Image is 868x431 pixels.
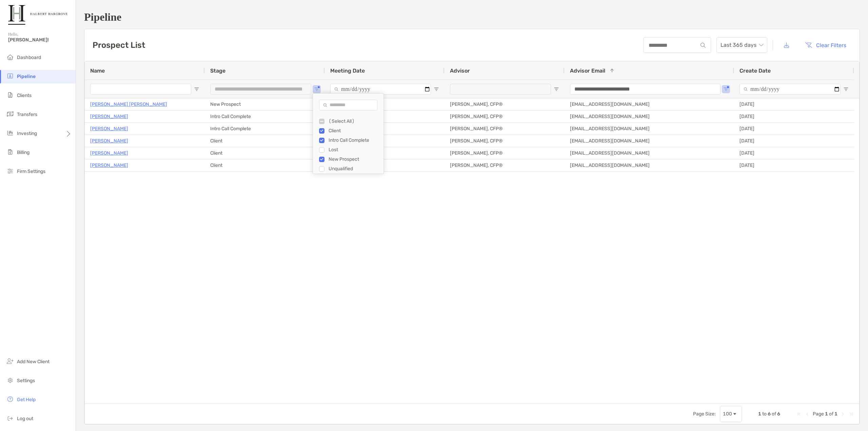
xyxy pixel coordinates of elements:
div: First Page [796,411,802,417]
div: [PERSON_NAME], CFP® [445,111,565,122]
div: (Select All) [329,118,379,124]
img: pipeline icon [6,72,14,80]
img: dashboard icon [6,53,14,61]
img: get-help icon [6,395,14,403]
input: Search filter values [319,100,377,111]
a: [PERSON_NAME] [PERSON_NAME] [90,100,167,109]
img: billing icon [6,148,14,156]
input: Name Filter Input [90,84,191,95]
span: Advisor [450,67,470,74]
div: [EMAIL_ADDRESS][DOMAIN_NAME] [565,159,734,171]
span: Investing [17,131,37,136]
span: Settings [17,378,35,384]
span: Clients [17,93,32,98]
div: Previous Page [805,411,810,417]
img: settings icon [6,376,14,384]
button: Open Filter Menu [723,86,729,92]
a: [PERSON_NAME] [90,149,128,157]
span: [PERSON_NAME]! [8,37,72,43]
div: 100 [723,411,732,417]
a: [PERSON_NAME] [90,137,128,145]
div: [DATE] [734,147,854,159]
button: Open Filter Menu [554,86,559,92]
div: [PERSON_NAME], CFP® [445,135,565,147]
div: Filter List [313,117,383,174]
h3: Prospect List [93,40,145,50]
div: [DATE] [734,135,854,147]
div: [EMAIL_ADDRESS][DOMAIN_NAME] [565,147,734,159]
button: Open Filter Menu [843,86,849,92]
span: Advisor Email [570,67,605,74]
div: Client [205,159,325,171]
span: Get Help [17,397,36,403]
span: of [829,411,833,417]
span: Firm Settings [17,169,45,174]
span: 6 [768,411,771,417]
span: 1 [758,411,761,417]
div: Next Page [840,411,846,417]
span: Log out [17,416,33,422]
h1: Pipeline [84,11,860,23]
a: [PERSON_NAME] [90,124,128,133]
div: [DATE] 12:00 am [325,123,445,135]
div: Intro Call Complete [205,123,325,135]
span: Stage [210,67,225,74]
span: 1 [834,411,837,417]
div: Client [329,128,379,134]
img: input icon [701,43,706,48]
span: Billing [17,150,29,155]
span: of [772,411,776,417]
div: New Prospect [205,98,325,110]
button: Open Filter Menu [434,86,439,92]
img: Zoe Logo [8,3,67,27]
div: [EMAIL_ADDRESS][DOMAIN_NAME] [565,135,734,147]
div: Intro Call Complete [329,137,379,143]
span: Pipeline [17,74,36,79]
div: Column Filter [313,93,384,174]
a: [PERSON_NAME] [90,112,128,121]
span: Name [90,67,105,74]
div: [PERSON_NAME], CFP® [445,98,565,110]
button: Clear Filters [800,38,851,53]
span: to [762,411,767,417]
input: Create Date Filter Input [739,84,841,95]
img: transfers icon [6,110,14,118]
a: [PERSON_NAME] [90,161,128,170]
div: [DATE] [734,111,854,122]
input: Meeting Date Filter Input [330,84,431,95]
div: [PERSON_NAME], CFP® [445,159,565,171]
span: 1 [825,411,828,417]
div: [DATE] [734,159,854,171]
div: [DATE] [734,123,854,135]
div: [EMAIL_ADDRESS][DOMAIN_NAME] [565,98,734,110]
img: investing icon [6,129,14,137]
div: New Prospect [329,156,379,162]
img: clients icon [6,91,14,99]
div: Client [205,147,325,159]
span: Create Date [739,67,771,74]
input: Advisor Email Filter Input [570,84,721,95]
span: Last 365 days [721,38,763,53]
span: Meeting Date [330,67,365,74]
div: [DATE] 12:00 am [325,159,445,171]
img: logout icon [6,414,14,422]
span: Page [813,411,824,417]
div: [EMAIL_ADDRESS][DOMAIN_NAME] [565,123,734,135]
button: Open Filter Menu [314,86,319,92]
div: Intro Call Complete [205,111,325,122]
div: Lost [329,147,379,153]
div: [EMAIL_ADDRESS][DOMAIN_NAME] [565,111,734,122]
span: Transfers [17,112,37,117]
div: Client [205,135,325,147]
button: Open Filter Menu [194,86,199,92]
img: add_new_client icon [6,357,14,365]
div: [DATE] 01:00 pm [325,111,445,122]
div: Last Page [848,411,854,417]
div: - [325,147,445,159]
